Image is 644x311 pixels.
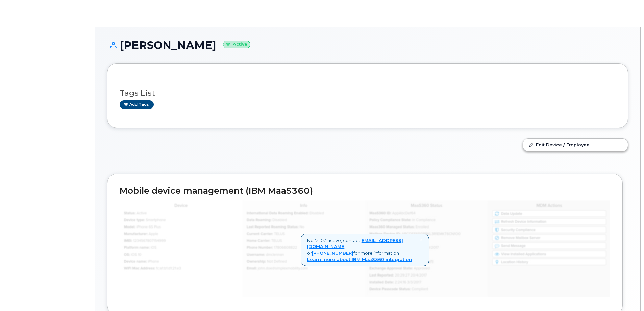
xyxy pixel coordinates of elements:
small: Active [223,41,250,48]
div: No MDM active, contact or for more information [301,234,429,266]
h1: [PERSON_NAME] [107,39,628,51]
a: Learn more about IBM MaaS360 integration [307,257,412,262]
a: [EMAIL_ADDRESS][DOMAIN_NAME] [307,238,403,249]
a: [PHONE_NUMBER] [312,250,353,256]
span: × [420,237,423,243]
a: Close [420,237,423,242]
a: Edit Device / Employee [523,139,628,151]
h3: Tags List [120,89,616,97]
img: mdm_maas360_data_lg-147edf4ce5891b6e296acbe60ee4acd306360f73f278574cfef86ac192ea0250.jpg [120,200,610,297]
h2: Mobile device management (IBM MaaS360) [120,186,610,196]
a: Add tags [120,100,154,109]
